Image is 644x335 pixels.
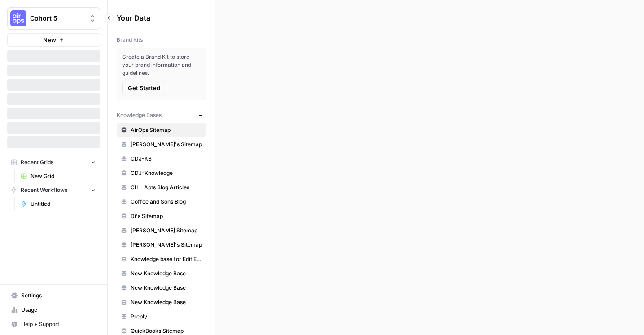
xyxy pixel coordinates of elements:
img: Cohort 5 Logo [10,10,26,26]
span: Knowledge base for Edit Ever After ([PERSON_NAME]) [131,255,202,263]
a: New Knowledge Base [117,281,206,295]
a: CDJ-KB [117,152,206,166]
span: Create a Brand Kit to store your brand information and guidelines. [122,53,201,77]
button: Recent Grids [7,156,100,169]
span: Your Data [117,13,195,23]
a: Knowledge base for Edit Ever After ([PERSON_NAME]) [117,252,206,266]
a: New Grid [17,169,100,183]
a: New Knowledge Base [117,295,206,309]
span: New [43,35,56,44]
button: New [7,33,100,47]
a: [PERSON_NAME]'s Sitemap [117,137,206,152]
span: Knowledge Bases [117,111,162,119]
span: QuickBooks Sitemap [131,327,202,335]
span: [PERSON_NAME] Sitemap [131,226,202,235]
button: Get Started [122,81,166,95]
span: [PERSON_NAME]'s Sitemap [131,241,202,249]
span: Cohort 5 [30,14,84,23]
span: [PERSON_NAME]'s Sitemap [131,140,202,148]
span: CH - Apts Blog Articles [131,183,202,191]
a: Usage [7,303,100,317]
span: Recent Grids [21,158,53,166]
span: New Knowledge Base [131,270,202,278]
span: Preply [131,313,202,321]
a: Di's Sitemap [117,209,206,223]
span: Usage [21,306,96,314]
span: CDJ-KB [131,155,202,163]
span: AirOps Sitemap [131,126,202,134]
span: Di's Sitemap [131,212,202,220]
span: New Knowledge Base [131,298,202,306]
a: Coffee and Sons Blog [117,195,206,209]
span: Brand Kits [117,36,143,44]
a: Settings [7,288,100,303]
span: Untitled [31,200,96,208]
button: Help + Support [7,317,100,331]
span: Settings [21,291,96,300]
span: Help + Support [21,320,96,328]
button: Recent Workflows [7,183,100,197]
a: Untitled [17,197,100,211]
a: [PERSON_NAME]'s Sitemap [117,238,206,252]
span: CDJ-Knowledge [131,169,202,177]
span: Coffee and Sons Blog [131,198,202,206]
a: CH - Apts Blog Articles [117,180,206,195]
span: Get Started [128,83,160,92]
a: CDJ-Knowledge [117,166,206,180]
a: New Knowledge Base [117,266,206,281]
span: Recent Workflows [21,186,67,194]
a: Preply [117,309,206,324]
a: AirOps Sitemap [117,123,206,137]
span: New Grid [31,172,96,180]
span: New Knowledge Base [131,284,202,292]
button: Workspace: Cohort 5 [7,7,100,30]
a: [PERSON_NAME] Sitemap [117,223,206,238]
